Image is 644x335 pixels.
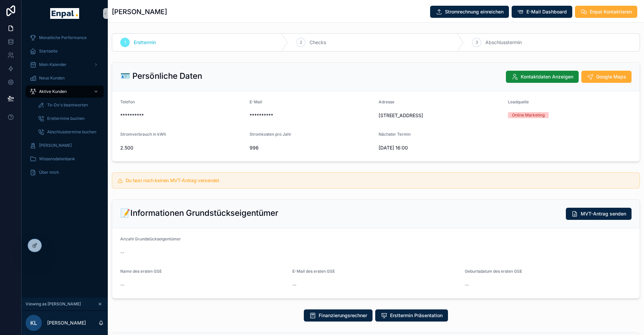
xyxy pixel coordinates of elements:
a: [PERSON_NAME] [26,139,104,152]
span: MVT-Antrag senden [581,210,626,217]
span: Checks [310,39,326,46]
span: Über mich [39,170,59,175]
img: App logo [50,8,79,19]
button: MVT-Antrag senden [566,208,632,220]
span: KL [30,319,37,327]
span: Stromkosten pro Jahr [250,132,291,137]
span: Aktive Kunden [39,89,67,94]
span: 996 [250,144,374,151]
span: Wissensdatenbank [39,156,75,162]
span: E-Mail Dashboard [526,8,567,15]
span: Abschlusstermin [485,39,522,46]
button: Ersttermin Präsentation [375,309,448,322]
span: 1 [124,40,126,45]
button: Kontaktdaten Anzeigen [506,71,579,83]
span: -- [120,249,124,256]
span: Abschlusstermine buchen [47,129,96,135]
span: 3 [476,40,478,45]
span: Ersttermin Präsentation [390,312,443,319]
span: Anzahl Grundstückseigentümer [120,236,181,241]
span: Monatliche Performance [39,35,87,40]
span: Enpal Kontaktieren [590,8,632,15]
span: Telefon [120,99,135,104]
span: Mein Kalender [39,62,67,67]
span: Geburtsdatum des ersten GSE [465,269,522,274]
span: E-Mail [250,99,262,104]
a: Startseite [26,45,104,57]
span: [DATE] 16:00 [379,144,503,151]
a: Ersttermine buchen [34,112,104,125]
a: Monatliche Performance [26,32,104,44]
button: Stromrechnung einreichen [430,6,509,18]
span: [PERSON_NAME] [39,143,72,148]
span: Leadquelle [508,99,529,104]
span: Nächster Termin [379,132,411,137]
span: -- [292,281,296,288]
span: Ersttermine buchen [47,116,85,121]
span: To-Do's beantworten [47,102,88,108]
div: Online Marketing [512,112,545,118]
span: Viewing as [PERSON_NAME] [26,301,81,307]
a: Mein Kalender [26,59,104,71]
div: scrollable content [22,27,108,187]
a: Wissensdatenbank [26,153,104,165]
p: [PERSON_NAME] [47,320,86,326]
span: Stromrechnung einreichen [445,8,504,15]
span: 2 [300,40,302,45]
span: E-Mail des ersten GSE [292,269,335,274]
span: Ersttermin [134,39,156,46]
button: Enpal Kontaktieren [575,6,637,18]
span: Stromverbrauch in kWh [120,132,166,137]
a: Über mich [26,166,104,178]
span: Name des ersten GSE [120,269,162,274]
a: Neue Kunden [26,72,104,84]
span: Kontaktdaten Anzeigen [521,73,573,80]
span: Google Maps [596,73,626,80]
button: Finanzierungsrechner [304,309,373,322]
span: -- [465,281,469,288]
h1: [PERSON_NAME] [112,7,167,16]
span: [STREET_ADDRESS] [379,112,503,119]
span: 2.500 [120,144,244,151]
a: To-Do's beantworten [34,99,104,111]
h2: 📝Informationen Grundstückseigentümer [120,208,278,219]
span: Neue Kunden [39,75,65,81]
button: Google Maps [581,71,632,83]
span: Adresse [379,99,394,104]
span: Startseite [39,48,58,54]
button: E-Mail Dashboard [512,6,572,18]
h2: 🪪 Persönliche Daten [120,71,202,81]
h5: Du hast noch keinen MVT-Antrag versendet [126,178,634,183]
span: Finanzierungsrechner [319,312,367,319]
span: -- [120,281,124,288]
a: Aktive Kunden [26,86,104,98]
a: Abschlusstermine buchen [34,126,104,138]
